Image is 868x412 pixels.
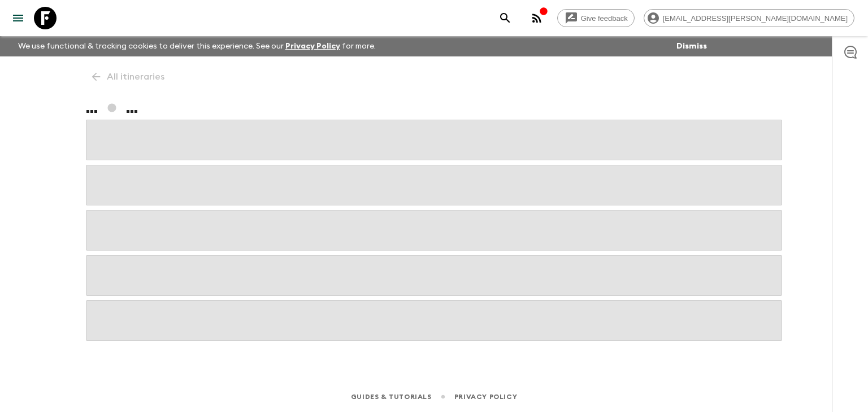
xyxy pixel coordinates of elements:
[14,36,380,56] p: We use functional & tracking cookies to deliver this experience. See our for more.
[657,14,854,23] span: [EMAIL_ADDRESS][PERSON_NAME][DOMAIN_NAME]
[494,7,517,29] button: search adventures
[575,14,634,23] span: Give feedback
[454,391,517,403] a: Privacy Policy
[644,9,854,27] div: [EMAIL_ADDRESS][PERSON_NAME][DOMAIN_NAME]
[86,97,782,120] h1: ... ...
[557,9,635,27] a: Give feedback
[7,7,29,29] button: menu
[674,38,710,54] button: Dismiss
[351,391,432,403] a: Guides & Tutorials
[285,42,340,50] a: Privacy Policy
